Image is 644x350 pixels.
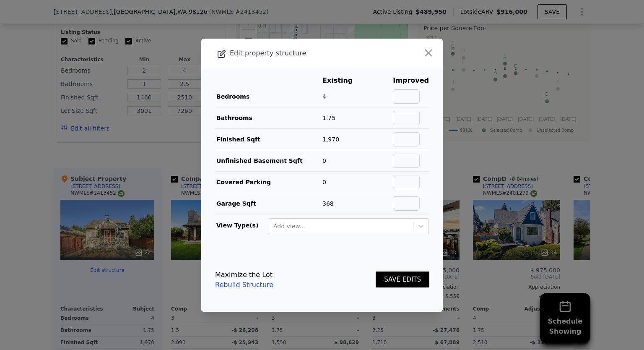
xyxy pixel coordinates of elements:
span: 368 [322,200,334,207]
a: Rebuild Structure [215,280,273,290]
th: Existing [322,75,366,86]
td: Bathrooms [215,107,322,128]
span: 1,970 [322,136,339,143]
td: Finished Sqft [215,128,322,150]
td: Bedrooms [215,86,322,107]
td: Garage Sqft [215,193,322,214]
button: SAVE EDITS [376,272,429,288]
td: View Type(s) [215,214,268,235]
div: Maximize the Lot [215,270,273,280]
span: 1.75 [322,115,335,121]
th: Improved [392,75,429,86]
span: 0 [322,179,326,185]
td: Covered Parking [215,171,322,193]
span: 4 [322,93,326,100]
span: 0 [322,157,326,164]
div: Edit property structure [201,47,395,59]
td: Unfinished Basement Sqft [215,150,322,171]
